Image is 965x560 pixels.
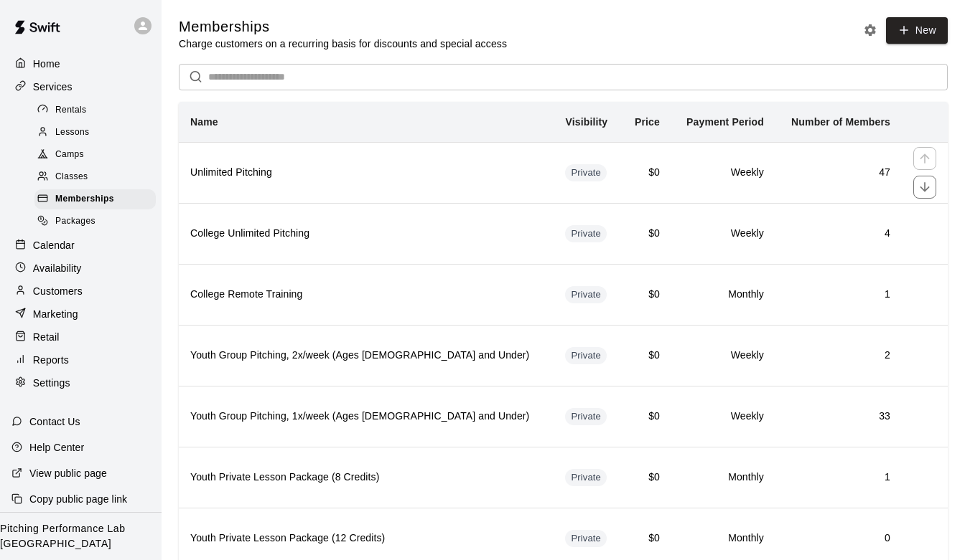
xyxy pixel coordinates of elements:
span: Lessons [55,125,90,140]
div: Camps [34,145,156,165]
h6: 1 [787,287,890,303]
p: Customers [33,284,83,298]
a: Marketing [11,303,150,325]
a: Customers [11,280,150,302]
p: Calendar [33,238,75,252]
a: Retail [11,326,150,348]
span: Private [565,166,607,180]
a: New [886,17,948,44]
h6: $0 [633,165,660,181]
h6: Youth Private Lesson Package (8 Credits) [190,470,542,485]
span: Private [565,227,607,241]
p: Copy public page link [29,492,127,506]
p: Services [33,80,73,94]
h6: Youth Group Pitching, 2x/week (Ages [DEMOGRAPHIC_DATA] and Under) [190,348,542,364]
p: Availability [33,261,82,275]
p: Home [33,57,60,71]
h6: Youth Private Lesson Package (12 Credits) [190,531,542,546]
span: Packages [55,214,95,229]
b: Visibility [565,116,607,128]
b: Name [190,116,218,128]
p: Reports [33,353,69,367]
h6: Monthly [683,287,764,303]
a: Availability [11,257,150,279]
a: Reports [11,349,150,371]
span: Private [565,410,607,424]
h6: $0 [633,287,660,303]
h6: $0 [633,470,660,485]
span: Private [565,471,607,485]
h6: 33 [787,409,890,424]
h5: Memberships [179,17,507,37]
p: Settings [33,376,70,390]
h6: 1 [787,470,890,485]
span: Memberships [55,192,114,207]
a: Settings [11,372,150,394]
a: Services [11,76,150,98]
p: Marketing [33,307,78,321]
span: Classes [55,170,88,184]
h6: Weekly [683,165,764,181]
p: Charge customers on a recurring basis for discounts and special access [179,37,507,51]
a: Rentals [34,99,162,121]
b: Payment Period [686,116,764,128]
span: Rentals [55,103,87,118]
div: This membership is hidden from the memberships page [565,530,607,547]
div: This membership is hidden from the memberships page [565,469,607,486]
h6: Weekly [683,409,764,424]
a: Classes [34,166,162,189]
div: Lessons [34,123,156,143]
div: Rentals [34,100,156,120]
b: Price [635,116,660,128]
div: Classes [34,167,156,187]
button: Memberships settings [859,19,881,41]
span: Private [565,288,607,302]
h6: Youth Group Pitching, 1x/week (Ages [DEMOGRAPHIC_DATA] and Under) [190,409,542,424]
div: Packages [34,212,156,232]
h6: $0 [633,409,660,424]
span: Camps [55,148,84,162]
a: Home [11,53,150,75]
a: Calendar [11,234,150,256]
a: Camps [34,144,162,166]
div: This membership is hidden from the memberships page [565,286,607,303]
div: This membership is hidden from the memberships page [565,225,607,242]
h6: Weekly [683,348,764,364]
div: This membership is hidden from the memberships page [565,164,607,181]
h6: 4 [787,226,890,242]
a: Lessons [34,121,162,143]
h6: College Unlimited Pitching [190,226,542,242]
a: Memberships [34,189,162,211]
h6: 2 [787,348,890,364]
span: Private [565,532,607,546]
h6: Weekly [683,226,764,242]
p: Contact Us [29,414,80,429]
h6: 47 [787,165,890,181]
p: Retail [33,330,60,344]
h6: Monthly [683,470,764,485]
button: move item down [913,176,936,199]
h6: College Remote Training [190,287,542,303]
a: Packages [34,211,162,233]
h6: 0 [787,531,890,546]
b: Number of Members [791,116,890,128]
span: Private [565,349,607,363]
h6: $0 [633,348,660,364]
h6: Unlimited Pitching [190,165,542,181]
p: Help Center [29,440,84,455]
h6: $0 [633,226,660,242]
p: View public page [29,466,107,480]
div: Memberships [34,189,156,209]
div: This membership is hidden from the memberships page [565,408,607,425]
h6: Monthly [683,531,764,546]
h6: $0 [633,531,660,546]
